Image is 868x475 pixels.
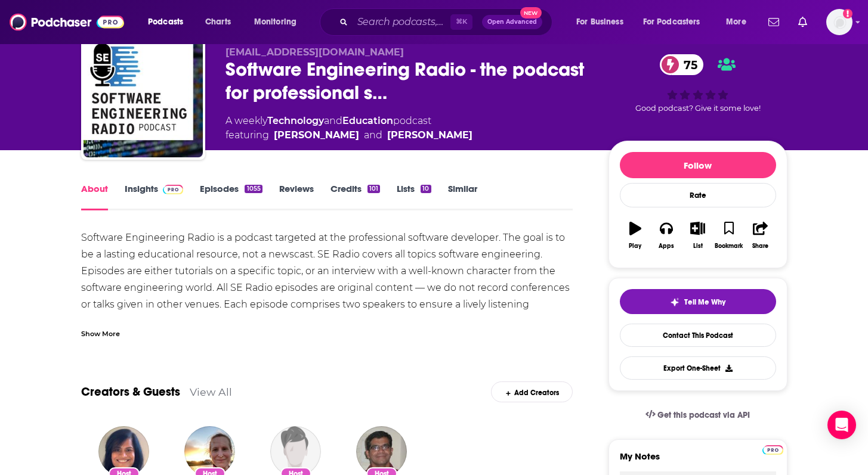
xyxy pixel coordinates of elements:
[330,183,380,210] a: Credits101
[364,128,382,142] span: and
[693,243,703,250] div: List
[81,183,108,210] a: About
[762,443,783,455] a: Pro website
[482,15,542,29] button: Open AdvancedNew
[620,152,776,178] button: Follow
[576,14,623,30] span: For Business
[651,214,682,257] button: Apps
[620,356,776,380] button: Export One-Sheet
[274,128,359,142] a: Edaena Salinas
[10,11,124,33] img: Podchaser - Follow, Share and Rate Podcasts
[643,14,700,30] span: For Podcasters
[752,243,768,250] div: Share
[715,243,743,250] div: Bookmark
[448,183,477,210] a: Similar
[279,183,314,210] a: Reviews
[324,115,342,126] span: and
[620,214,651,257] button: Play
[657,410,750,420] span: Get this podcast via API
[397,183,431,210] a: Lists10
[682,214,713,257] button: List
[520,7,542,18] span: New
[197,13,238,32] a: Charts
[793,12,812,32] a: Show notifications dropdown
[718,13,761,32] button: open menu
[826,9,852,35] span: Logged in as biancagorospe
[246,13,312,32] button: open menu
[254,14,296,30] span: Monitoring
[125,183,184,210] a: InsightsPodchaser Pro
[620,289,776,314] button: tell me why sparkleTell Me Why
[670,297,679,307] img: tell me why sparkle
[491,381,573,402] div: Add Creators
[140,13,199,32] button: open menu
[762,445,783,455] img: Podchaser Pro
[81,229,573,330] div: Software Engineering Radio is a podcast targeted at the professional software developer. The goal...
[620,324,776,347] a: Contact This Podcast
[205,14,231,30] span: Charts
[353,13,450,32] input: Search podcasts, credits, & more...
[843,9,852,18] svg: Add a profile image
[629,243,641,250] div: Play
[226,46,404,58] span: [EMAIL_ADDRESS][DOMAIN_NAME]
[684,297,725,307] span: Tell Me Why
[620,183,776,207] div: Rate
[200,183,262,210] a: Episodes1055
[226,114,472,142] div: A weekly podcast
[745,214,776,257] button: Share
[226,128,472,142] span: featuring
[81,384,180,399] a: Creators & Guests
[367,185,380,193] div: 101
[713,214,745,257] button: Bookmark
[636,401,760,430] a: Get this podcast via API
[635,13,718,32] button: open menu
[659,243,674,250] div: Apps
[163,185,184,194] img: Podchaser Pro
[726,14,746,30] span: More
[672,54,703,75] span: 75
[826,9,852,35] button: Show profile menu
[568,13,638,32] button: open menu
[267,115,324,126] a: Technology
[608,46,787,121] div: 75Good podcast? Give it some love!
[764,12,784,32] a: Show notifications dropdown
[84,38,203,157] img: Software Engineering Radio - the podcast for professional software developers
[148,14,183,30] span: Podcasts
[450,14,472,30] span: ⌘ K
[245,185,262,193] div: 1055
[660,54,703,75] a: 75
[387,128,472,142] div: [PERSON_NAME]
[826,9,852,35] img: User Profile
[342,115,393,126] a: Education
[487,19,537,25] span: Open Advanced
[635,104,761,113] span: Good podcast? Give it some love!
[620,451,776,471] label: My Notes
[827,411,856,439] div: Open Intercom Messenger
[331,8,564,36] div: Search podcasts, credits, & more...
[421,185,431,193] div: 10
[190,386,232,398] a: View All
